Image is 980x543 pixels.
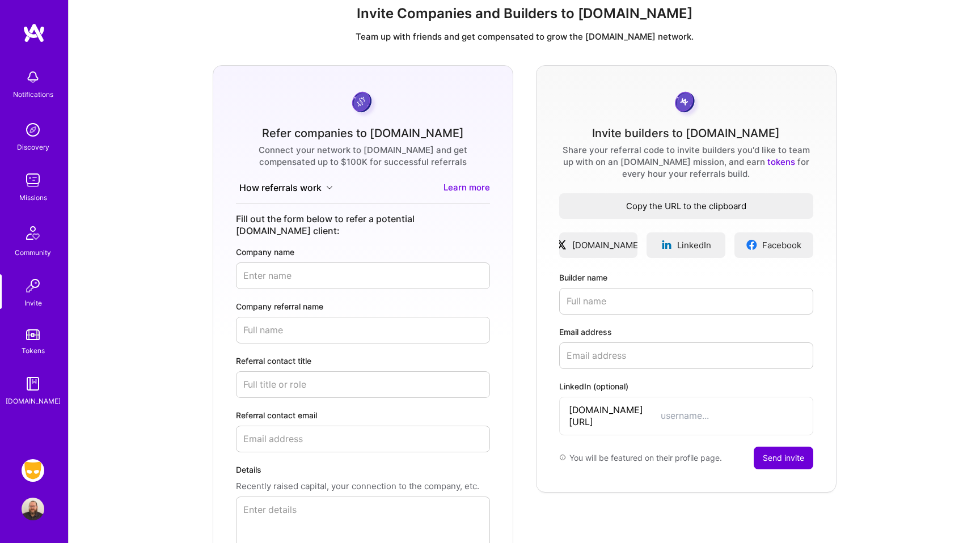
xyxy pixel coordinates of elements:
button: How referrals work [236,181,336,194]
img: Invite [22,274,44,297]
div: Tokens [22,345,45,357]
div: Fill out the form below to refer a potential [DOMAIN_NAME] client: [236,213,490,237]
img: linkedinLogo [661,239,673,251]
label: Company referral name [236,300,490,312]
p: Team up with friends and get compensated to grow the [DOMAIN_NAME] network. [78,31,971,43]
img: grayCoin [671,88,701,118]
a: tokens [767,156,795,167]
div: You will be featured on their profile page. [559,447,722,469]
img: logo [23,23,45,43]
a: Learn more [443,181,490,194]
a: LinkedIn [647,232,725,258]
div: Discovery [17,141,49,153]
input: Full name [559,288,813,315]
a: Facebook [734,232,813,258]
a: Grindr: Mobile + BE + Cloud [19,459,47,482]
input: Email address [236,426,490,452]
input: Full name [236,317,490,343]
div: Connect your network to [DOMAIN_NAME] and get compensated up to $100K for successful referrals [236,144,490,168]
p: Recently raised capital, your connection to the company, etc. [236,480,490,492]
input: username... [661,410,804,422]
img: bell [22,66,44,88]
div: Notifications [13,88,53,100]
img: facebookLogo [746,239,758,251]
label: Builder name [559,271,813,283]
input: Enter name [236,262,490,289]
span: Copy the URL to the clipboard [559,200,813,212]
label: LinkedIn (optional) [559,380,813,392]
label: Email address [559,326,813,338]
img: teamwork [22,169,44,192]
button: Copy the URL to the clipboard [559,193,813,219]
label: Company name [236,246,490,258]
img: Community [19,219,47,247]
img: guide book [22,372,44,395]
div: Invite builders to [DOMAIN_NAME] [592,128,780,139]
img: Grindr: Mobile + BE + Cloud [22,459,44,482]
label: Referral contact email [236,409,490,421]
div: Invite [24,297,42,309]
button: Send invite [754,447,813,469]
h1: Invite Companies and Builders to [DOMAIN_NAME] [78,6,971,22]
div: Refer companies to [DOMAIN_NAME] [262,128,464,139]
input: Full title or role [236,371,490,398]
img: xLogo [556,239,568,251]
div: Community [15,247,51,258]
img: tokens [26,329,40,340]
a: [DOMAIN_NAME] [559,232,638,258]
img: purpleCoin [348,88,378,118]
div: [DOMAIN_NAME] [6,395,61,407]
div: Share your referral code to invite builders you'd like to team up with on an [DOMAIN_NAME] missio... [559,144,813,180]
span: Facebook [762,239,801,251]
input: Email address [559,342,813,369]
span: LinkedIn [677,239,711,251]
label: Details [236,464,490,476]
img: discovery [22,118,44,141]
span: [DOMAIN_NAME] [572,239,641,251]
img: User Avatar [22,498,44,520]
a: User Avatar [19,498,47,520]
div: Missions [19,192,47,203]
span: [DOMAIN_NAME][URL] [569,404,661,428]
label: Referral contact title [236,355,490,367]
